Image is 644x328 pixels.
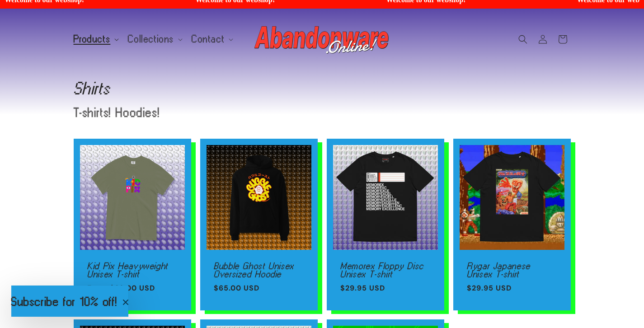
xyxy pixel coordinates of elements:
[74,107,405,119] p: T-shirts! Hoodies!
[186,30,237,49] summary: Contact
[251,18,393,61] a: Abandonware
[128,35,174,43] span: Collections
[513,29,533,49] summary: Search
[68,30,123,49] summary: Products
[122,30,186,49] summary: Collections
[340,262,431,278] a: Memorex Floppy Disc Unisex T-shirt
[254,21,390,57] img: Abandonware
[214,262,304,278] a: Bubble Ghost Unisex Oversized Hoodie
[192,35,225,43] span: Contact
[74,81,571,95] h1: Shirts
[74,35,111,43] span: Products
[467,262,557,278] a: Rygar Japanese Unisex T-shirt
[87,262,178,278] a: Kid Pix Heavyweight Unisex T-shirt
